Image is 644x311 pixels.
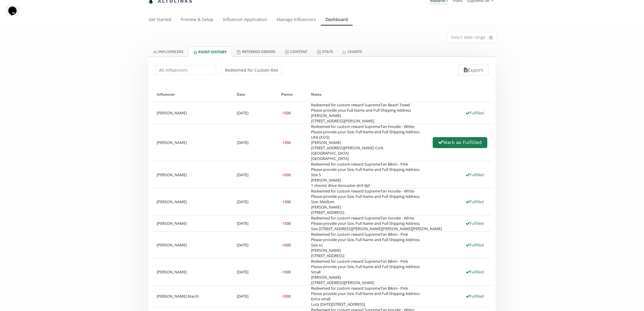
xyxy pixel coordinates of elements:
div: [PERSON_NAME] [152,259,232,285]
div: [DATE] [232,286,277,307]
div: -1500 [281,199,291,204]
div: -1500 [281,140,291,145]
a: Point HISTORY [188,47,232,57]
a: Influencer Application [218,14,272,26]
div: Notes [311,87,487,102]
div: [DATE] [232,161,277,188]
div: -1000 [281,110,291,116]
div: [PERSON_NAME] March [152,286,232,307]
a: INFLUENCERS [148,47,188,57]
div: [PERSON_NAME] [152,232,232,258]
a: CHARTS [338,47,367,57]
div: Fulfilled [462,269,487,275]
div: -1000 [281,269,291,275]
div: [PERSON_NAME] [152,188,232,215]
iframe: chat widget [6,6,25,24]
div: Fulfilled [462,199,487,204]
div: Redeemed for custom reward SupremeTan Bikini - Pink Please provide your Size, Full Name and Full ... [311,161,420,188]
button: Export [458,65,489,76]
a: Dashboard [321,14,353,26]
div: [PERSON_NAME] [152,102,232,124]
input: All influencers [154,64,217,76]
a: Stats [312,47,338,57]
div: [DATE] [232,124,277,161]
a: Referred Orders [232,47,280,57]
div: Fulfilled [462,110,487,116]
div: [DATE] [232,215,277,231]
div: Redeemed for custom reward SupremeTan Bikini - Pink Please provide your Size, Full Name and Full ... [311,259,420,285]
input: All types [221,64,283,76]
div: [DATE] [232,232,277,258]
div: [PERSON_NAME] [152,161,232,188]
div: [DATE] [232,259,277,285]
div: [DATE] [232,188,277,215]
div: Redeemed for custom reward SupremeTan Bikini - Pink Please provide your Size, Full Name and Full ... [311,286,420,307]
button: Mark as Fulfilled [433,137,487,148]
div: Fulfilled [462,221,487,226]
div: [DATE] [232,102,277,124]
div: [PERSON_NAME] [152,215,232,231]
div: Influencer [157,87,227,102]
div: Points [281,87,302,102]
a: Get Started [144,14,176,26]
div: Fulfilled [462,242,487,248]
svg: calendar [489,35,493,41]
div: [PERSON_NAME] [152,124,232,161]
div: Redeemed for custom reward SupremeTan Beach Towel Please provide your Full Name and Full Shipping... [311,102,411,124]
div: -1000 [281,172,291,177]
div: -1500 [281,221,291,226]
a: Content [280,47,312,57]
a: Preview & Setup [176,14,218,26]
div: Date [237,87,272,102]
div: Redeemed for custom reward SupremeTan Hoodie - White Please provide your Size, Full Name and Full... [311,124,420,161]
div: Fulfilled [462,294,487,299]
div: -1000 [281,294,291,299]
div: Redeemed for custom reward SupremeTan Bikini - Pink Please provide your Size, Full Name and Full ... [311,232,420,258]
div: Redeemed for custom reward SupremeTan Hoodie - White Please provide your Size, Full Name and Full... [311,188,420,215]
div: Fulfilled [462,172,487,177]
div: -1000 [281,242,291,248]
div: Redeemed for custom reward SupremeTan Hoodie - White Please provide your Size, Full Name and Full... [311,215,442,231]
a: Manage Influencers [272,14,321,26]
